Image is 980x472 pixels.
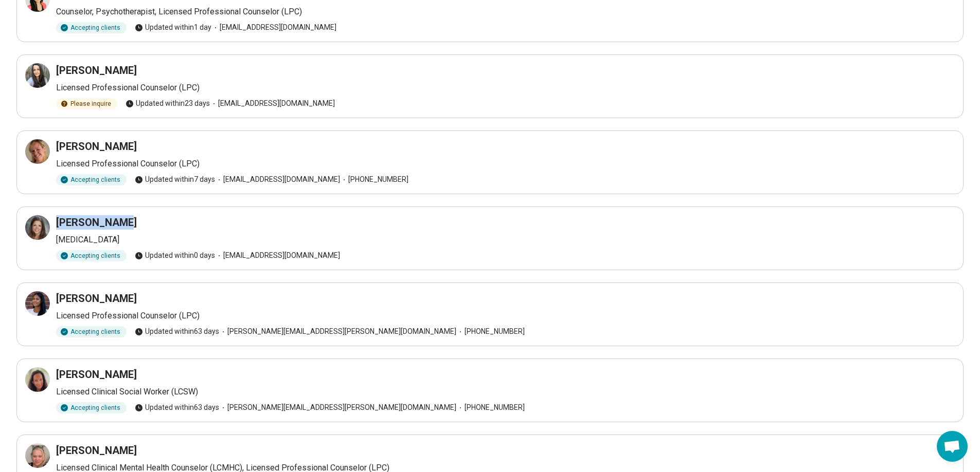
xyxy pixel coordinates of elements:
p: Licensed Professional Counselor (LPC) [56,158,955,170]
span: Updated within 1 day [135,22,211,33]
div: Accepting clients [56,250,127,261]
p: Counselor, Psychotherapist, Licensed Professional Counselor (LPC) [56,6,955,18]
span: [PHONE_NUMBER] [456,402,525,413]
div: Open chat [937,431,968,462]
h3: [PERSON_NAME] [56,367,137,382]
p: Licensed Professional Counselor (LPC) [56,82,955,94]
span: [PHONE_NUMBER] [340,174,408,185]
p: Licensed Professional Counselor (LPC) [56,310,955,322]
span: Updated within 7 days [135,174,215,185]
p: [MEDICAL_DATA] [56,234,955,246]
h3: [PERSON_NAME] [56,63,137,78]
div: Accepting clients [56,402,127,413]
span: [PERSON_NAME][EMAIL_ADDRESS][PERSON_NAME][DOMAIN_NAME] [219,326,456,337]
span: [PERSON_NAME][EMAIL_ADDRESS][PERSON_NAME][DOMAIN_NAME] [219,402,456,413]
div: Accepting clients [56,174,127,185]
h3: [PERSON_NAME] [56,139,137,154]
span: Updated within 23 days [126,98,210,109]
span: [EMAIL_ADDRESS][DOMAIN_NAME] [210,98,335,109]
span: [EMAIL_ADDRESS][DOMAIN_NAME] [215,174,340,185]
h3: [PERSON_NAME] [56,291,137,306]
span: Updated within 63 days [135,326,219,337]
div: Accepting clients [56,326,127,337]
h3: [PERSON_NAME] [56,215,137,230]
div: Please inquire [56,98,117,109]
span: Updated within 63 days [135,402,219,413]
p: Licensed Clinical Social Worker (LCSW) [56,386,955,398]
span: [PHONE_NUMBER] [456,326,525,337]
h3: [PERSON_NAME] [56,443,137,458]
span: Updated within 0 days [135,250,215,261]
span: [EMAIL_ADDRESS][DOMAIN_NAME] [211,22,336,33]
span: [EMAIL_ADDRESS][DOMAIN_NAME] [215,250,340,261]
div: Accepting clients [56,22,127,33]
